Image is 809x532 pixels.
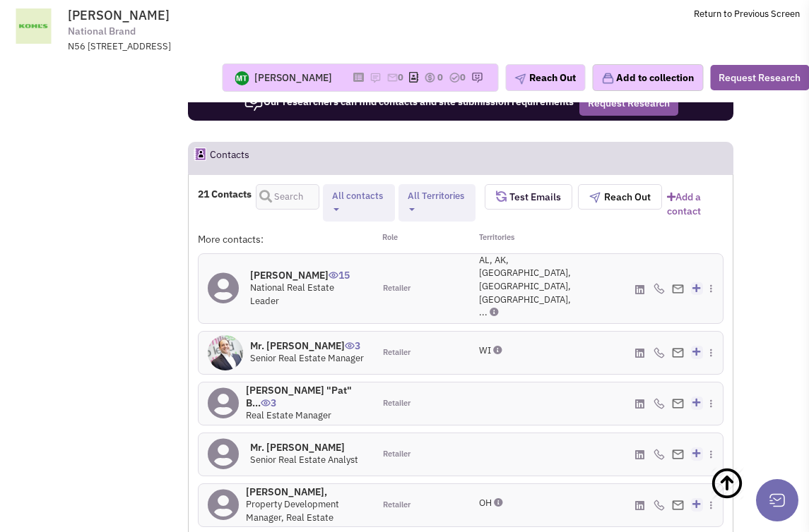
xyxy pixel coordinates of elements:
img: -8ZoSrW2JUuB3TEXBB5MXQ.jpg [208,335,243,370]
div: [PERSON_NAME] [254,71,332,85]
img: icon-phone.png [654,283,665,294]
span: OH [479,497,492,509]
span: Retailer [383,500,411,511]
a: Add a contact [667,190,724,218]
img: icon-email-active-16.png [386,72,398,83]
span: Retailer [383,347,411,358]
span: 15 [329,258,350,282]
img: TaskCount.png [449,72,460,83]
span: Senior Real Estate Analyst [250,454,358,466]
span: WI [479,344,491,356]
span: 3 [261,386,276,409]
h4: [PERSON_NAME], [246,485,364,498]
h4: [PERSON_NAME] [250,269,365,282]
a: Return to Previous Screen [694,8,800,20]
img: icon-UserInteraction.png [261,399,271,406]
div: Territories [461,232,548,246]
h2: Contacts [210,143,249,174]
div: N56 [STREET_ADDRESS] [68,40,437,54]
img: research-icon.png [471,72,483,83]
span: National Brand [68,24,136,39]
img: Email%20Icon.png [672,449,684,459]
span: Retailer [383,398,411,409]
img: icon-phone.png [654,347,665,358]
img: icon-dealamount.png [424,72,435,83]
button: Request Research [710,65,809,90]
span: Test Emails [507,191,561,203]
span: 0 [398,71,403,83]
img: Email%20Icon.png [672,500,684,509]
span: AL, AK, [GEOGRAPHIC_DATA], [GEOGRAPHIC_DATA], [GEOGRAPHIC_DATA], ... [479,254,571,318]
img: plane.png [514,73,526,85]
span: 3 [345,329,360,352]
span: Property Development Manager, Real Estate [246,498,339,524]
img: icon-UserInteraction.png [345,342,355,349]
img: icon-UserInteraction.png [329,272,338,279]
h4: Mr. [PERSON_NAME] [250,441,358,454]
button: All contacts [328,189,390,217]
img: plane.png [589,192,601,203]
span: 0 [460,71,466,83]
img: Email%20Icon.png [672,399,684,408]
button: Reach Out [578,184,662,210]
img: icon-phone.png [654,500,665,511]
span: Senior Real Estate Manager [250,352,364,364]
span: Retailer [383,449,411,460]
span: National Real Estate Leader [250,282,334,307]
img: Email%20Icon.png [672,284,684,294]
button: Request Research [579,90,678,116]
span: Real Estate Manager [246,409,331,421]
h4: Mr. [PERSON_NAME] [250,339,364,352]
div: Role [373,232,461,246]
span: Retailer [383,283,411,294]
h4: [PERSON_NAME] "Pat" B... [246,384,364,409]
img: icon-phone.png [654,449,665,460]
button: Reach Out [505,64,585,91]
span: Our researchers can find contacts and site submission requirements [244,95,574,108]
button: All Territories [403,189,471,217]
img: icon-collection-lavender.png [601,72,614,85]
img: Email%20Icon.png [672,348,684,357]
span: [PERSON_NAME] [68,7,170,23]
input: Search [256,184,319,210]
div: More contacts: [198,232,373,246]
button: Add to collection [592,64,703,91]
button: Test Emails [485,184,572,210]
img: icon-researcher-20.png [244,92,264,112]
span: 0 [437,71,443,83]
img: www.kohls.com [9,8,59,44]
span: All Territories [408,190,464,202]
span: All contacts [332,190,383,202]
img: icon-phone.png [654,398,665,409]
img: icon-note.png [370,72,381,83]
h4: 21 Contacts [198,188,252,200]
